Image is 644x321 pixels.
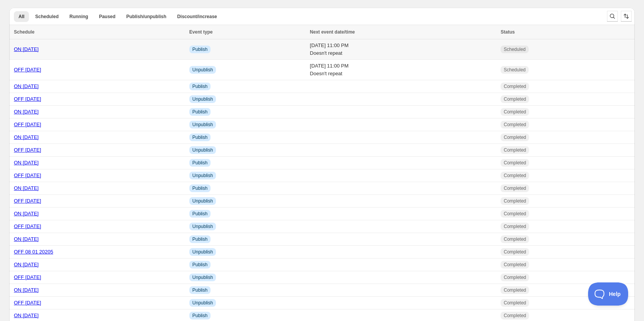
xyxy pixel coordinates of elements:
span: Unpublish [192,96,213,102]
span: Publish [192,46,207,52]
span: Publish [192,262,207,268]
span: Completed [504,147,526,153]
span: Publish [192,287,207,293]
span: Publish [192,185,207,191]
a: ON [DATE] [14,160,39,166]
a: OFF [DATE] [14,96,41,102]
a: ON [DATE] [14,109,39,115]
span: Event type [189,29,213,35]
span: Unpublish [192,223,213,230]
span: Scheduled [504,67,526,73]
span: Completed [504,236,526,242]
span: Completed [504,262,526,268]
span: Completed [504,109,526,115]
a: OFF [DATE] [14,274,41,280]
a: OFF [DATE] [14,122,41,127]
span: Unpublish [192,300,213,306]
a: OFF [DATE] [14,223,41,229]
span: Unpublish [192,67,213,73]
a: ON [DATE] [14,313,39,318]
span: Unpublish [192,122,213,128]
span: Completed [504,287,526,293]
span: Completed [504,249,526,255]
span: Completed [504,313,526,319]
td: [DATE] 11:00 PM Doesn't repeat [308,39,499,60]
span: Unpublish [192,249,213,255]
span: Publish [192,313,207,319]
span: Paused [99,14,116,20]
a: ON [DATE] [14,185,39,191]
a: OFF [DATE] [14,147,41,153]
span: Unpublish [192,147,213,153]
span: Discount/increase [177,14,217,20]
span: Next event date/time [310,29,355,35]
span: Scheduled [35,14,59,20]
span: Publish [192,211,207,217]
a: ON [DATE] [14,262,39,267]
span: Schedule [14,29,34,35]
span: Publish/unpublish [126,14,166,20]
span: Unpublish [192,274,213,280]
span: All [19,14,24,20]
span: Completed [504,223,526,230]
span: Completed [504,211,526,217]
span: Completed [504,96,526,102]
span: Status [501,29,515,35]
a: OFF [DATE] [14,300,41,306]
span: Completed [504,122,526,128]
span: Unpublish [192,172,213,179]
a: OFF 08 01 20205 [14,249,53,255]
a: ON [DATE] [14,134,39,140]
a: ON [DATE] [14,83,39,89]
span: Completed [504,83,526,90]
span: Running [69,14,88,20]
span: Publish [192,83,207,90]
span: Publish [192,236,207,242]
span: Publish [192,134,207,140]
span: Completed [504,300,526,306]
button: Search and filter results [607,11,618,22]
a: ON [DATE] [14,287,39,293]
span: Publish [192,109,207,115]
a: ON [DATE] [14,46,39,52]
span: Completed [504,185,526,191]
span: Publish [192,160,207,166]
span: Completed [504,274,526,280]
a: OFF [DATE] [14,198,41,204]
iframe: Toggle Customer Support [588,282,629,306]
span: Unpublish [192,198,213,204]
span: Completed [504,160,526,166]
a: ON [DATE] [14,211,39,216]
td: [DATE] 11:00 PM Doesn't repeat [308,60,499,80]
a: OFF [DATE] [14,67,41,73]
span: Completed [504,198,526,204]
a: ON [DATE] [14,236,39,242]
span: Completed [504,134,526,140]
a: OFF [DATE] [14,172,41,178]
button: Sort the results [621,11,632,22]
span: Completed [504,172,526,179]
span: Scheduled [504,46,526,52]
